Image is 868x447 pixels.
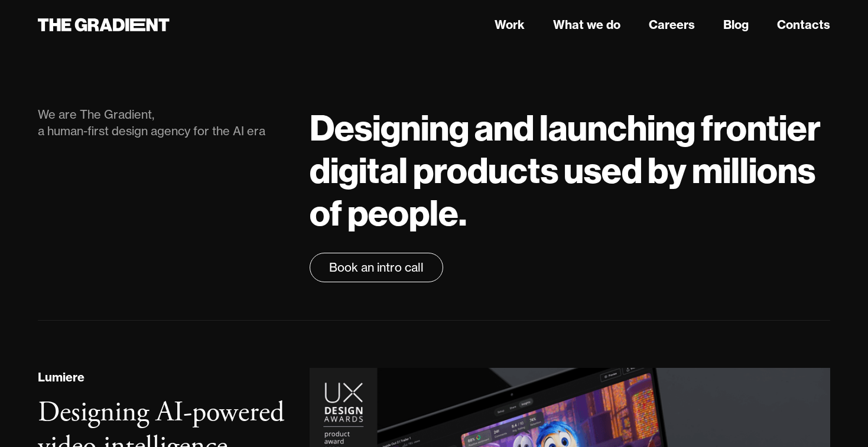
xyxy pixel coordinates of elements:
div: Lumiere [38,368,84,386]
a: Work [495,16,525,34]
a: Blog [723,16,749,34]
a: Contacts [777,16,830,34]
h1: Designing and launching frontier digital products used by millions of people. [310,106,830,234]
a: Careers [649,16,695,34]
div: We are The Gradient, a human-first design agency for the AI era [38,106,286,139]
a: Book an intro call [310,253,443,282]
a: What we do [553,16,620,34]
